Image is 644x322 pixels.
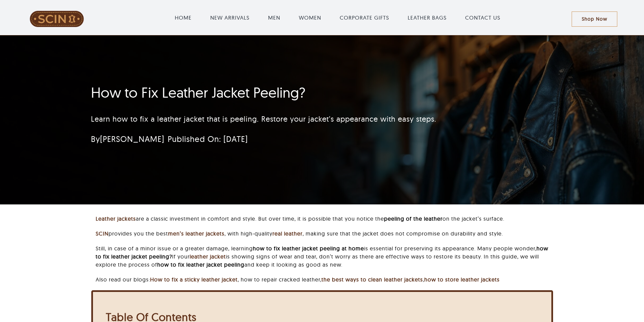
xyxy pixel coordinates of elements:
a: SCIN [96,230,109,237]
span: Published On: [DATE] [168,134,248,144]
a: leather jacket [190,253,226,260]
strong: how to fix leather jacket peeling [157,261,244,268]
a: How to fix a sticky leather jacket [150,276,238,283]
p: provides you the best , with high-quality , making sure that the jacket does not compromise on du... [96,229,553,238]
a: real leather [272,230,303,237]
nav: Main Menu [104,7,572,28]
a: WOMEN [299,14,321,22]
a: CORPORATE GIFTS [340,14,389,22]
a: Shop Now [572,11,617,27]
strong: how to fix leather jacket peeling at home [253,245,364,252]
a: the best ways to clean leather jackets [321,276,423,283]
a: LEATHER BAGS [408,14,447,22]
p: Still, in case of a minor issue or a greater damage, learning is essential for preserving its app... [96,244,553,269]
p: Also read our blogs: , how to repair cracked leather, , [96,275,553,283]
a: [PERSON_NAME] [100,134,164,144]
p: Learn how to fix a leather jacket that is peeling. Restore your jacket’s appearance with easy steps. [91,114,473,125]
iframe: chat widget [602,280,644,312]
a: NEW ARRIVALS [210,14,249,22]
a: HOME [175,14,192,22]
h1: How to Fix Leather Jacket Peeling? [91,84,473,101]
span: Shop Now [582,16,607,22]
a: how to store leather jackets [424,276,500,283]
span: By [91,134,164,144]
a: men’s leather jackets [168,230,224,237]
a: Leather jackets [96,215,136,222]
p: are a classic investment in comfort and style. But over time, it is possible that you notice the ... [96,215,553,223]
strong: peeling of the leather [384,215,443,222]
a: MEN [268,14,280,22]
a: CONTACT US [465,14,500,22]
